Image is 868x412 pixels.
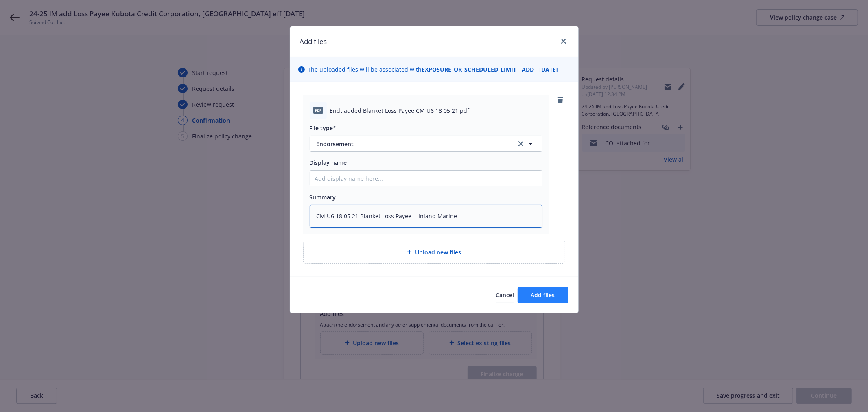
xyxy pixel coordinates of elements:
[303,241,565,264] div: Upload new files
[496,287,514,303] button: Cancel
[415,248,461,256] span: Upload new files
[317,140,505,148] span: Endorsement
[559,36,568,46] a: close
[310,193,336,201] span: Summary
[496,291,514,299] span: Cancel
[310,136,542,152] button: Endorsementclear selection
[422,66,558,73] strong: EXPOSURE_OR_SCHEDULED_LIMIT - ADD - [DATE]
[310,171,542,186] input: Add display name here...
[518,287,568,303] button: Add files
[313,107,323,113] span: pdf
[516,139,526,149] a: clear selection
[300,36,327,47] h1: Add files
[531,291,555,299] span: Add files
[330,106,470,115] span: Endt added Blanket Loss Payee CM U6 18 05 21.pdf
[555,95,565,105] a: remove
[310,159,347,167] span: Display name
[310,205,542,227] textarea: CM U6 18 05 21 Blanket Loss Payee - Inland Marine
[310,124,337,132] span: File type*
[308,65,558,74] span: The uploaded files will be associated with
